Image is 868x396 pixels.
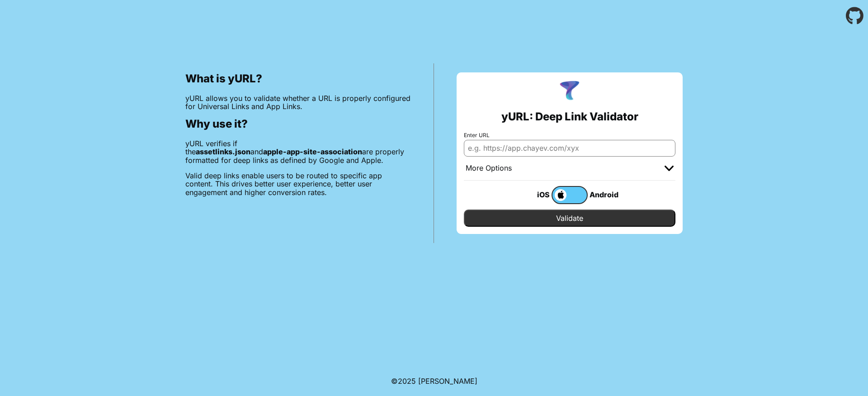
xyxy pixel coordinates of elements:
[185,72,411,85] h2: What is yURL?
[464,132,675,138] label: Enter URL
[398,377,416,386] span: 2025
[464,140,675,156] input: e.g. https://app.chayev.com/xyx
[263,147,362,156] b: apple-app-site-association
[588,189,624,200] div: Android
[185,118,411,130] h2: Why use it?
[418,377,477,386] a: Michael Ibragimchayev's Personal Site
[665,166,674,171] img: chevron
[196,147,250,156] b: assetlinks.json
[501,110,638,123] h2: yURL: Deep Link Validator
[515,189,552,200] div: iOS
[185,172,411,196] p: Valid deep links enable users to be routed to specific app content. This drives better user exper...
[466,164,512,173] div: More Options
[391,366,477,396] footer: ©
[185,94,411,111] p: yURL allows you to validate whether a URL is properly configured for Universal Links and App Links.
[558,80,581,103] img: yURL Logo
[185,139,411,164] p: yURL verifies if the and are properly formatted for deep links as defined by Google and Apple.
[464,210,675,227] input: Validate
